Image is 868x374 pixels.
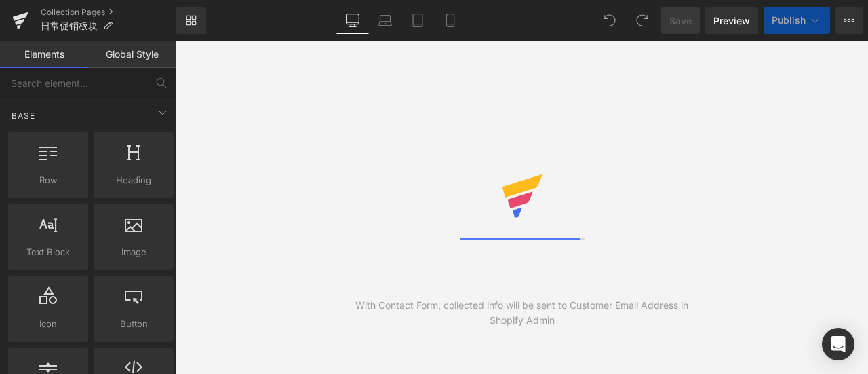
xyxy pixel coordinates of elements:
[88,41,176,68] a: Global Style
[369,7,401,34] a: Laptop
[835,7,863,34] button: More
[41,7,176,18] a: Collection Pages
[705,7,758,34] a: Preview
[772,15,806,26] span: Publish
[10,109,37,122] span: Base
[669,14,692,28] span: Save
[12,173,84,187] span: Row
[98,173,170,187] span: Heading
[12,317,84,331] span: Icon
[764,7,830,34] button: Publish
[41,20,98,31] span: 日常促销板块
[434,7,467,34] a: Mobile
[98,317,170,331] span: Button
[713,14,750,28] span: Preview
[401,7,434,34] a: Tablet
[12,245,84,259] span: Text Block
[98,245,170,259] span: Image
[349,298,695,328] div: With Contact Form, collected info will be sent to Customer Email Address in Shopify Admin
[336,7,369,34] a: Desktop
[629,7,656,34] button: Redo
[822,328,854,360] div: Open Intercom Messenger
[176,7,206,34] a: New Library
[596,7,623,34] button: Undo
